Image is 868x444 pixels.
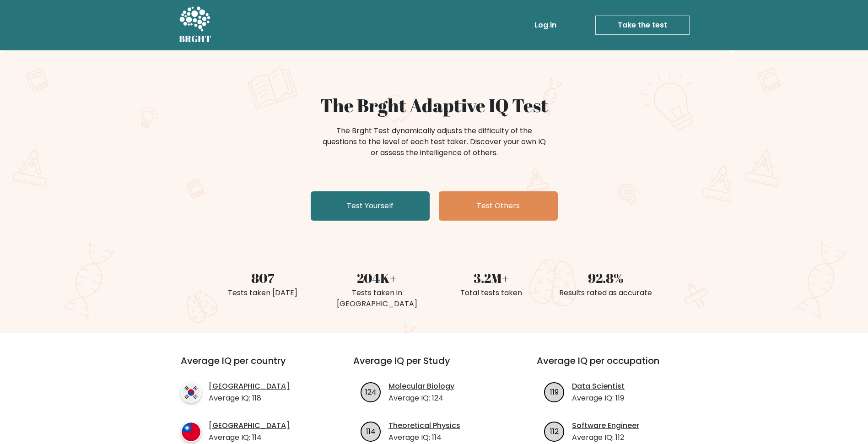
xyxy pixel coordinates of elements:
[388,432,460,443] p: Average IQ: 114
[572,393,625,404] p: Average IQ: 119
[572,381,625,392] a: Data Scientist
[554,287,658,298] div: Results rated as accurate
[209,420,290,431] a: [GEOGRAPHIC_DATA]
[181,382,201,403] img: country
[388,381,454,392] a: Molecular Biology
[554,268,658,287] div: 92.8%
[537,355,698,377] h3: Average IQ per occupation
[439,191,558,221] a: Test Others
[209,381,290,392] a: [GEOGRAPHIC_DATA]
[179,4,212,47] a: BRGHT
[181,422,201,442] img: country
[388,420,460,431] a: Theoretical Physics
[179,33,212,44] h5: BRGHT
[209,432,290,443] p: Average IQ: 114
[320,125,549,158] div: The Brght Test dynamically adjusts the difficulty of the questions to the level of each test take...
[572,420,639,431] a: Software Engineer
[550,386,559,397] text: 119
[209,393,290,404] p: Average IQ: 118
[388,393,454,404] p: Average IQ: 124
[211,94,658,116] h1: The Brght Adaptive IQ Test
[531,16,560,34] a: Log in
[366,426,376,436] text: 114
[595,16,690,35] a: Take the test
[572,432,639,443] p: Average IQ: 112
[365,386,377,397] text: 124
[211,287,314,298] div: Tests taken [DATE]
[311,191,430,221] a: Test Yourself
[325,287,429,309] div: Tests taken in [GEOGRAPHIC_DATA]
[550,426,559,436] text: 112
[440,287,543,298] div: Total tests taken
[440,268,543,287] div: 3.2M+
[181,355,320,377] h3: Average IQ per country
[325,268,429,287] div: 204K+
[211,268,314,287] div: 807
[353,355,515,377] h3: Average IQ per Study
